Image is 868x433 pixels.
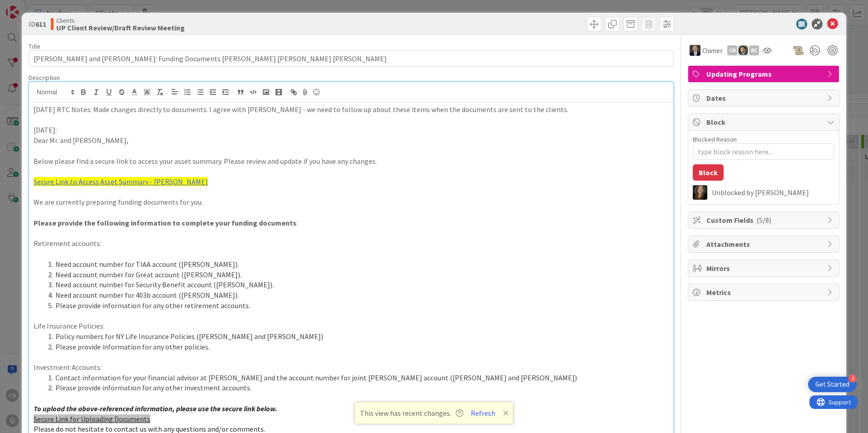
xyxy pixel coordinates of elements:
[34,156,669,167] p: Below please find a secure link to access your asset summary. Please review and update if you hav...
[360,408,463,418] span: This view has recent changes.
[848,374,857,383] div: 2
[44,290,669,300] li: Need account number for 403b account ([PERSON_NAME]).
[35,20,46,29] b: 611
[706,69,823,79] span: Updating Programs
[44,270,669,280] li: Need account number for Great account ([PERSON_NAME]).
[738,45,748,55] img: CG
[706,93,823,103] span: Dates
[34,197,669,207] p: We are currently preparing funding documents for you.
[44,342,669,352] li: Please provide information for any other policies.
[34,218,669,228] p: :
[44,383,669,393] li: Please provide information for any other investment accounts.
[706,239,823,250] span: Attachments
[29,74,60,82] span: Description
[56,17,185,24] span: Clients
[702,45,723,56] span: Owner
[815,380,849,389] div: Get Started
[34,362,669,373] p: Investment Accounts:
[34,404,277,413] em: To upload the above-referenced information, please use the secure link below.
[706,117,823,128] span: Block
[34,135,669,146] p: Dear Mr. and [PERSON_NAME],
[44,331,669,342] li: Policy numbers for NY Life Insurance Policies ([PERSON_NAME] and [PERSON_NAME])
[693,185,707,200] img: SB
[29,50,674,67] input: type card name here...
[34,218,296,227] strong: Please provide the following information to complete your funding documents
[706,215,823,226] span: Custom Fields
[693,164,724,181] button: Block
[34,238,669,249] p: Retirement accounts:
[44,300,669,311] li: Please provide information for any other retirement accounts.
[756,216,771,225] span: ( 5/8 )
[808,377,857,392] div: Open Get Started checklist, remaining modules: 2
[727,45,737,55] div: CN
[706,263,823,274] span: Mirrors
[44,259,669,270] li: Need account number for TIAA account ([PERSON_NAME]).
[34,414,150,423] a: Secure Link for Uploading Documents
[44,280,669,290] li: Need account number for Security Benefit account ([PERSON_NAME]).
[44,373,669,383] li: Contact information for your financial advisor at [PERSON_NAME] and the account number for joint ...
[693,135,737,143] label: Blocked Reason
[468,407,498,419] button: Refresh
[712,188,834,197] div: Unblocked by [PERSON_NAME]
[34,321,669,331] p: Life Insurance Policies:
[749,45,759,55] div: RC
[56,24,185,31] b: UP Client Review/Draft Review Meeting
[29,42,40,50] label: Title
[29,19,46,30] span: ID
[34,177,208,186] a: Secure Link to Access Asset Summary - [PERSON_NAME]
[19,1,41,12] span: Support
[690,45,700,56] img: BG
[34,104,669,115] p: [DATE] RTC Notes: Made changes directly to documents. I agree with [PERSON_NAME] - we need to fol...
[706,287,823,298] span: Metrics
[34,125,669,135] p: [DATE]:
